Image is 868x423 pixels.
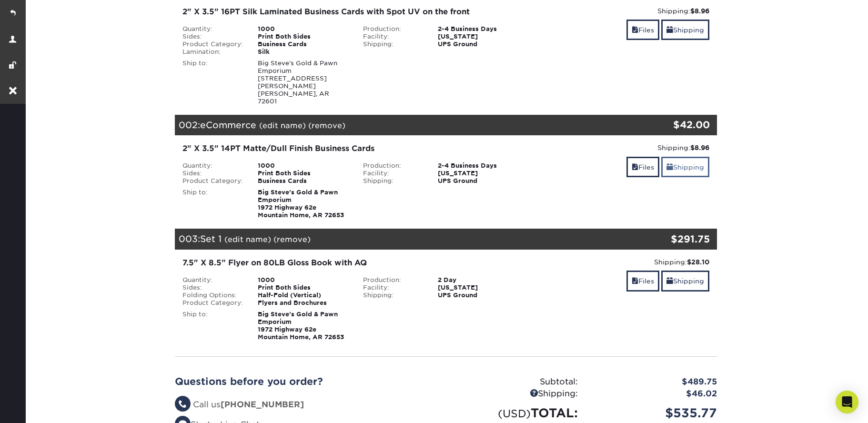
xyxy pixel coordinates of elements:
[251,162,356,170] div: 1000
[251,276,356,284] div: 1000
[626,118,710,132] div: $42.00
[2,394,81,420] iframe: Google Customer Reviews
[446,404,585,422] div: TOTAL:
[175,48,251,56] div: Lamination:
[175,170,251,177] div: Sides:
[687,258,709,266] strong: $28.10
[251,60,356,105] div: Big Steve's Gold & Pawn Emporium [STREET_ADDRESS][PERSON_NAME] [PERSON_NAME], AR 72601
[690,7,709,15] strong: $8.96
[666,277,673,285] span: shipping
[626,271,659,291] a: Files
[175,162,251,170] div: Quantity:
[251,40,356,48] div: Business Cards
[431,276,536,284] div: 2 Day
[251,292,356,299] div: Half-Fold (Vertical)
[175,177,251,185] div: Product Category:
[498,407,531,420] small: (USD)
[224,235,271,244] a: (edit name)
[356,276,431,284] div: Production:
[431,25,536,33] div: 2-4 Business Days
[543,143,709,152] div: Shipping:
[661,157,709,177] a: Shipping
[221,400,304,409] strong: [PHONE_NUMBER]
[175,299,251,307] div: Product Category:
[175,399,439,411] li: Call us
[356,177,431,185] div: Shipping:
[431,284,536,292] div: [US_STATE]
[200,120,256,130] span: eCommerce
[431,40,536,48] div: UPS Ground
[273,235,311,244] a: (remove)
[626,232,710,246] div: $291.75
[308,121,345,130] a: (remove)
[175,311,251,341] div: Ship to:
[690,144,709,151] strong: $8.96
[200,233,222,244] span: Set 1
[585,388,724,400] div: $46.02
[251,177,356,185] div: Business Cards
[175,40,251,48] div: Product Category:
[836,391,858,413] div: Open Intercom Messenger
[431,170,536,177] div: [US_STATE]
[175,229,626,250] div: 003:
[175,189,251,219] div: Ship to:
[175,60,251,105] div: Ship to:
[632,163,638,171] span: files
[661,20,709,40] a: Shipping
[543,6,709,16] div: Shipping:
[251,33,356,40] div: Print Both Sides
[356,170,431,177] div: Facility:
[175,376,439,387] h2: Questions before you order?
[251,299,356,307] div: Flyers and Brochures
[666,163,673,171] span: shipping
[251,284,356,292] div: Print Both Sides
[431,162,536,170] div: 2-4 Business Days
[431,292,536,299] div: UPS Ground
[543,257,709,267] div: Shipping:
[259,121,306,130] a: (edit name)
[258,189,344,219] strong: Big Steve's Gold & Pawn Emporium 1972 Highway 62e Mountain Home, AR 72653
[431,33,536,40] div: [US_STATE]
[356,284,431,292] div: Facility:
[258,311,344,341] strong: Big Steve's Gold & Pawn Emporium 1972 Highway 62e Mountain Home, AR 72653
[175,276,251,284] div: Quantity:
[356,33,431,40] div: Facility:
[585,376,724,388] div: $489.75
[175,33,251,40] div: Sides:
[251,48,356,56] div: Silk
[182,143,529,154] div: 2" X 3.5" 14PT Matte/Dull Finish Business Cards
[661,271,709,291] a: Shipping
[356,40,431,48] div: Shipping:
[251,170,356,177] div: Print Both Sides
[182,6,529,18] div: 2" X 3.5" 16PT Silk Laminated Business Cards with Spot UV on the front
[626,20,659,40] a: Files
[632,277,638,285] span: files
[182,257,529,269] div: 7.5" X 8.5" Flyer on 80LB Gloss Book with AQ
[632,26,638,34] span: files
[431,177,536,185] div: UPS Ground
[446,376,585,388] div: Subtotal:
[585,404,724,422] div: $535.77
[356,292,431,299] div: Shipping:
[175,115,626,136] div: 002:
[175,292,251,299] div: Folding Options:
[356,162,431,170] div: Production:
[175,284,251,292] div: Sides:
[251,25,356,33] div: 1000
[175,25,251,33] div: Quantity:
[666,26,673,34] span: shipping
[446,388,585,400] div: Shipping:
[626,157,659,177] a: Files
[356,25,431,33] div: Production:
